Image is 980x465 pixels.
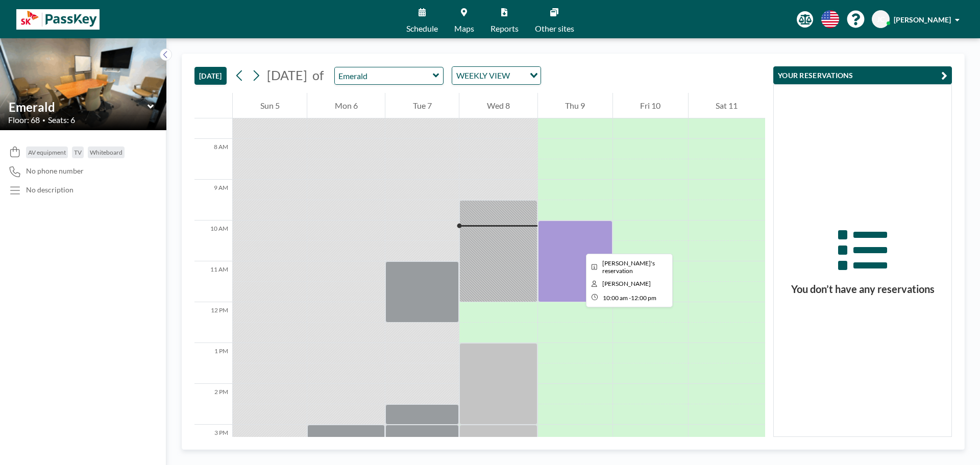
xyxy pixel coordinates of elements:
button: [DATE] [194,67,227,85]
h3: You don’t have any reservations [774,283,951,296]
div: Thu 9 [538,93,612,118]
div: 11 AM [194,261,232,302]
div: 7 AM [194,98,232,139]
input: Emerald [335,67,433,84]
span: - [629,294,631,302]
div: Search for option [452,67,541,84]
span: [DATE] [267,67,307,83]
span: AV equipment [28,149,66,156]
div: 1 PM [194,343,232,384]
div: Mon 6 [307,93,385,118]
div: No description [26,185,73,194]
span: Maps [454,25,474,33]
span: [PERSON_NAME] [894,15,951,24]
span: • [42,117,45,124]
span: Other sites [535,25,574,33]
span: No phone number [26,166,84,176]
span: TV [74,149,82,156]
span: Jane Choi [602,280,651,287]
img: organization-logo [16,9,100,30]
div: 2 PM [194,384,232,425]
div: 12 PM [194,302,232,343]
div: Wed 8 [459,93,537,118]
span: Schedule [406,25,438,33]
span: JC [877,15,885,24]
div: 10 AM [194,221,232,261]
button: YOUR RESERVATIONS [773,66,952,84]
span: Reports [491,25,519,33]
span: Jane's reservation [602,259,655,275]
div: Tue 7 [385,93,459,118]
input: Search for option [513,69,524,82]
div: Sat 11 [689,93,765,118]
span: 10:00 AM [603,294,628,302]
span: WEEKLY VIEW [454,69,512,82]
div: Sun 5 [233,93,307,118]
div: 8 AM [194,139,232,180]
div: Fri 10 [613,93,688,118]
span: Whiteboard [90,149,122,156]
span: 12:00 PM [631,294,656,302]
span: Seats: 6 [48,115,75,125]
span: Floor: 68 [8,115,40,125]
div: 9 AM [194,180,232,221]
span: of [312,67,324,83]
input: Emerald [9,100,148,114]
